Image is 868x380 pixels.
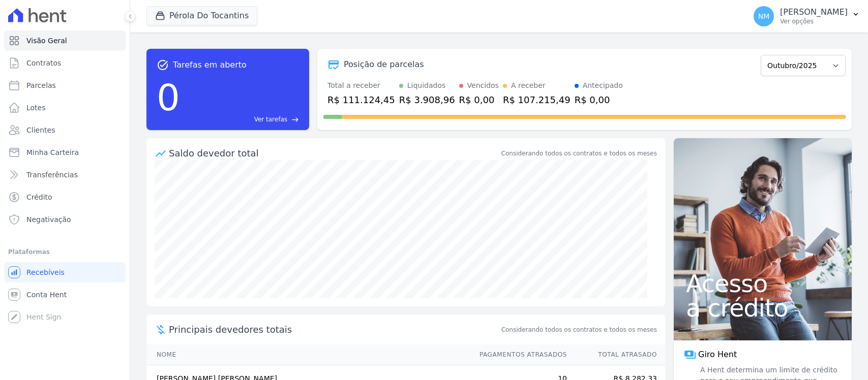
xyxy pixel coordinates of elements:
span: Principais devedores totais [169,323,499,336]
span: a crédito [686,296,840,320]
div: Saldo devedor total [169,146,499,160]
div: R$ 111.124,45 [327,93,395,107]
span: Visão Geral [26,36,67,46]
a: Lotes [4,98,126,118]
div: Plataformas [8,246,122,258]
span: Minha Carteira [26,147,79,157]
span: Transferências [26,170,78,180]
div: Posição de parcelas [344,58,424,71]
span: Contratos [26,58,61,68]
a: Transferências [4,165,126,185]
div: R$ 0,00 [459,93,499,107]
span: Considerando todos os contratos e todos os meses [501,325,657,334]
span: task_alt [157,59,169,71]
div: Antecipado [583,80,623,91]
a: Contratos [4,53,126,73]
a: Crédito [4,187,126,207]
span: Acesso [686,271,840,296]
a: Clientes [4,120,126,140]
div: Vencidos [467,80,499,91]
a: Minha Carteira [4,142,126,163]
div: A receber [511,80,546,91]
p: Ver opções [780,17,848,25]
span: east [291,116,299,123]
span: Conta Hent [26,290,67,300]
span: Lotes [26,103,46,113]
div: Considerando todos os contratos e todos os meses [501,149,657,158]
span: NM [758,13,770,20]
a: Parcelas [4,75,126,96]
th: Pagamentos Atrasados [470,344,567,365]
span: Recebíveis [26,267,65,277]
span: Tarefas em aberto [173,59,247,71]
div: R$ 0,00 [575,93,623,107]
span: Negativação [26,214,71,225]
div: Liquidados [407,80,446,91]
button: NM [PERSON_NAME] Ver opções [745,2,868,30]
span: Giro Hent [698,349,737,361]
div: Total a receber [327,80,395,91]
span: Crédito [26,192,52,202]
div: R$ 107.215,49 [503,93,571,107]
th: Nome [146,344,470,365]
a: Negativação [4,209,126,230]
span: Parcelas [26,80,56,90]
a: Visão Geral [4,30,126,51]
span: Clientes [26,125,55,135]
p: [PERSON_NAME] [780,7,848,17]
button: Pérola Do Tocantins [146,6,257,25]
th: Total Atrasado [567,344,665,365]
div: 0 [157,71,180,124]
a: Ver tarefas east [184,115,299,124]
span: Ver tarefas [254,115,287,124]
a: Conta Hent [4,284,126,305]
div: R$ 3.908,96 [399,93,455,107]
a: Recebíveis [4,262,126,282]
